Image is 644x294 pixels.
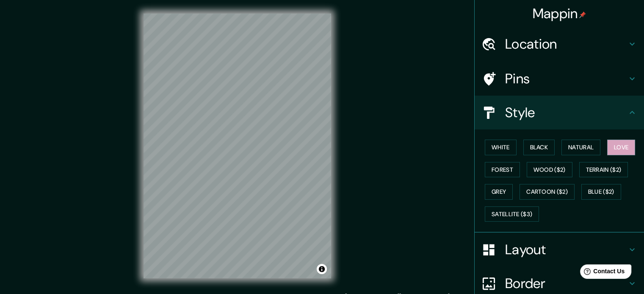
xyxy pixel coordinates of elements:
div: Style [475,96,644,129]
h4: Style [505,104,627,121]
div: Pins [475,62,644,96]
button: Satellite ($3) [485,206,539,222]
img: pin-icon.png [579,11,586,18]
button: White [485,140,517,155]
button: Cartoon ($2) [520,184,575,200]
button: Toggle attribution [317,264,327,274]
div: Layout [475,233,644,267]
button: Grey [485,184,513,200]
div: Location [475,27,644,61]
button: Natural [561,140,600,155]
button: Wood ($2) [527,162,572,178]
button: Black [523,140,555,155]
h4: Border [505,275,627,292]
h4: Layout [505,241,627,258]
h4: Mappin [533,5,586,22]
button: Terrain ($2) [579,162,628,178]
button: Blue ($2) [581,184,621,200]
h4: Location [505,36,627,52]
h4: Pins [505,70,627,87]
button: Forest [485,162,520,178]
button: Love [607,140,635,155]
canvas: Map [144,14,331,278]
iframe: Help widget launcher [569,261,635,285]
